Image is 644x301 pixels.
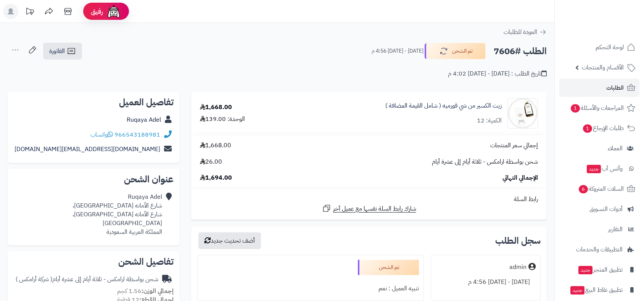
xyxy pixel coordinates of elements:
[200,103,232,112] div: 1,668.00
[559,159,639,178] a: وآتس آبجديد
[436,275,536,290] div: [DATE] - [DATE] 4:56 م
[372,47,423,55] small: [DATE] - [DATE] 4:56 م
[578,264,623,275] span: تطبيق المتجر
[583,124,592,133] span: 1
[14,98,174,107] h2: تفاصيل العميل
[509,263,526,272] div: admin
[559,38,639,56] a: لوحة التحكم
[589,204,623,214] span: أدوات التسويق
[43,43,82,60] a: الفاتورة
[559,79,639,97] a: الطلبات
[142,287,174,296] strong: إجمالي الوزن:
[504,27,547,37] a: العودة للطلبات
[90,130,113,139] a: واتساب
[570,286,584,295] span: جديد
[127,115,161,124] a: Ruqaya Adel
[586,163,623,174] span: وآتس آب
[582,62,624,73] span: الأقسام والمنتجات
[606,82,624,93] span: الطلبات
[592,14,637,31] img: logo-2.png
[570,104,580,113] span: 1
[14,145,160,154] a: [DOMAIN_NAME][EMAIL_ADDRESS][DOMAIN_NAME]
[200,115,245,124] div: الوحدة: 139.00
[91,7,103,16] span: رفيق
[559,261,639,279] a: تطبيق المتجرجديد
[559,139,639,158] a: العملاء
[502,174,538,182] span: الإجمالي النهائي
[608,224,623,235] span: التقارير
[16,275,52,284] span: ( شركة أرامكس )
[578,183,624,194] span: السلات المتروكة
[358,260,419,275] div: تم الشحن
[194,195,544,204] div: رابط السلة
[425,43,486,59] button: تم الشحن
[114,130,160,139] a: 966543188981
[14,193,162,236] div: Ruqaya Adel شارع الأمانه [GEOGRAPHIC_DATA]، شارع الأمانه [GEOGRAPHIC_DATA]، [GEOGRAPHIC_DATA] الم...
[477,116,502,125] div: الكمية: 12
[49,47,65,56] span: الفاتورة
[198,232,261,249] button: أضف تحديث جديد
[508,98,538,129] img: 1667489028-C7628D2A-21CB-4ECE-ABDA-869F195B5451-90x90.JPEG
[559,180,639,198] a: السلات المتروكة6
[570,103,624,113] span: المراجعات والأسئلة
[202,281,419,296] div: تنبيه العميل : نعم
[582,123,624,134] span: طلبات الإرجاع
[559,200,639,218] a: أدوات التسويق
[14,257,174,266] h2: تفاصيل الشحن
[117,287,174,296] small: 1.56 كجم
[559,220,639,238] a: التقارير
[200,141,231,150] span: 1,668.00
[106,4,121,19] img: ai-face.png
[495,236,541,245] h3: سجل الطلب
[596,42,624,53] span: لوحة التحكم
[559,240,639,259] a: التطبيقات والخدمات
[20,4,39,21] a: تحديثات المنصة
[16,275,158,284] div: شحن بواسطة ارامكس - ثلاثة أيام إلى عشرة أيام
[432,158,538,166] span: شحن بواسطة ارامكس - ثلاثة أيام إلى عشرة أيام
[608,143,623,154] span: العملاء
[578,266,592,274] span: جديد
[448,69,547,78] div: تاريخ الطلب : [DATE] - [DATE] 4:02 م
[504,27,537,37] span: العودة للطلبات
[578,185,588,193] span: 6
[200,158,222,166] span: 26.00
[570,285,623,295] span: تطبيق نقاط البيع
[333,204,416,213] span: شارك رابط السلة نفسها مع عميل آخر
[587,165,601,173] span: جديد
[559,281,639,299] a: تطبيق نقاط البيعجديد
[490,141,538,150] span: إجمالي سعر المنتجات
[322,204,416,213] a: شارك رابط السلة نفسها مع عميل آخر
[14,175,174,184] h2: عنوان الشحن
[200,174,232,182] span: 1,694.00
[576,244,623,255] span: التطبيقات والخدمات
[559,119,639,137] a: طلبات الإرجاع1
[385,101,502,110] a: زيت الكسير من شي قورميه ( شامل القيمة المضافة )
[559,99,639,117] a: المراجعات والأسئلة1
[494,43,547,59] h2: الطلب #7606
